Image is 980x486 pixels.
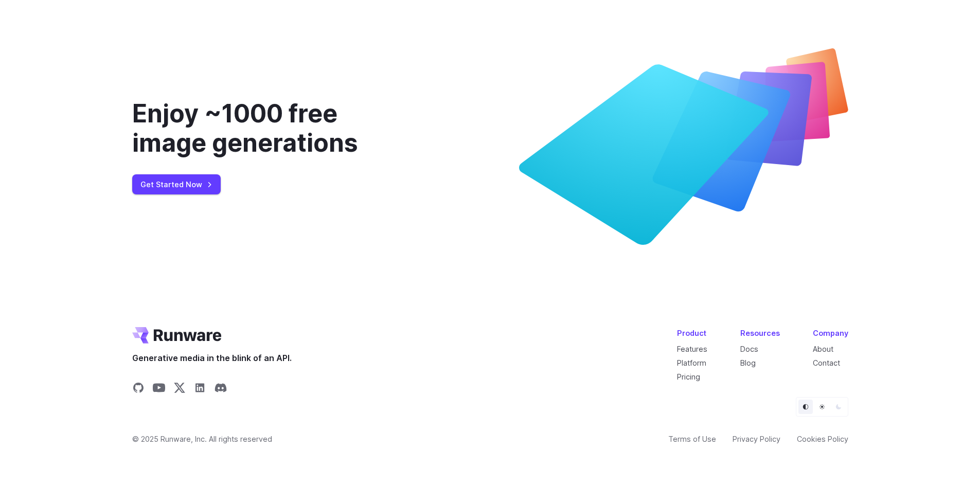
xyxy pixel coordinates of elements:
[132,99,412,158] div: Enjoy ~1000 free image generations
[677,327,707,339] div: Product
[813,345,833,353] a: About
[677,345,707,353] a: Features
[797,433,848,445] a: Cookies Policy
[132,433,272,445] span: © 2025 Runware, Inc. All rights reserved
[740,358,756,367] a: Blog
[813,358,840,367] a: Contact
[668,433,716,445] a: Terms of Use
[677,372,700,381] a: Pricing
[815,400,829,414] button: Light
[733,433,780,445] a: Privacy Policy
[194,382,206,397] a: Share on LinkedIn
[173,382,186,397] a: Share on X
[813,327,848,339] div: Company
[740,327,780,339] div: Resources
[132,327,222,344] a: Go to /
[796,397,848,417] ul: Theme selector
[677,358,706,367] a: Platform
[132,352,292,365] span: Generative media in the blink of an API.
[153,382,165,397] a: Share on YouTube
[132,382,145,397] a: Share on GitHub
[132,174,221,194] a: Get Started Now
[215,382,227,397] a: Share on Discord
[740,345,758,353] a: Docs
[831,400,846,414] button: Dark
[798,400,813,414] button: Default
